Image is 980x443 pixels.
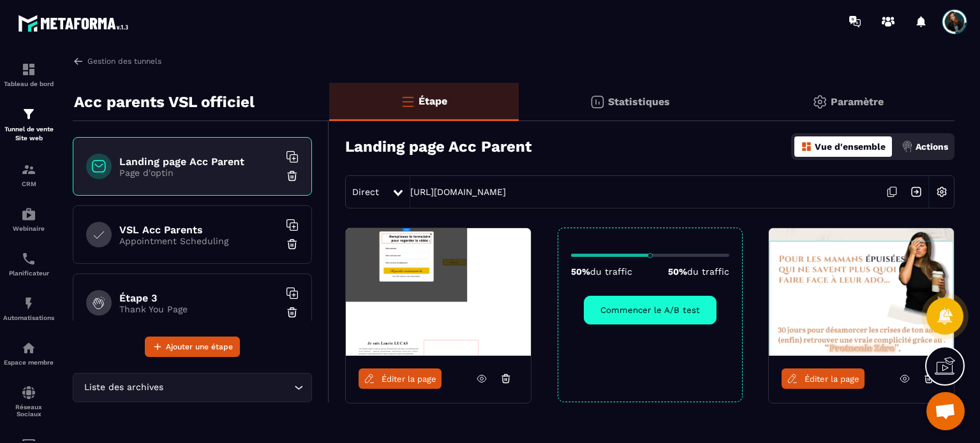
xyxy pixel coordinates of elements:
span: du traffic [687,266,729,277]
p: 50% [571,266,632,277]
a: automationsautomationsWebinaire [3,197,54,242]
span: du traffic [590,266,632,277]
img: arrow-next.bcc2205e.svg [904,180,928,204]
img: automations [21,296,36,311]
a: Éditer la page [782,368,865,389]
div: Search for option [73,373,312,402]
input: Search for option [166,381,291,395]
p: Statistiques [608,96,670,108]
img: formation [21,106,36,122]
h6: VSL Acc Parents [119,224,279,236]
a: [URL][DOMAIN_NAME] [410,187,506,197]
span: Liste des archives [81,381,166,395]
a: formationformationTableau de bord [3,52,54,97]
a: Gestion des tunnels [73,55,161,67]
div: Ouvrir le chat [926,392,965,430]
img: dashboard-orange.40269519.svg [801,141,812,152]
p: CRM [3,180,54,187]
img: formation [21,162,36,177]
img: arrow [73,55,84,67]
img: formation [21,62,36,77]
a: social-networksocial-networkRéseaux Sociaux [3,375,54,427]
p: Tunnel de vente Site web [3,125,54,143]
p: Webinaire [3,225,54,232]
a: formationformationCRM [3,152,54,197]
p: Acc parents VSL officiel [74,89,255,115]
p: Réseaux Sociaux [3,403,54,418]
span: Ajouter une étape [166,340,233,353]
img: stats.20deebd0.svg [590,94,605,110]
button: Ajouter une étape [145,337,240,357]
a: schedulerschedulerPlanificateur [3,242,54,286]
p: Planificateur [3,270,54,277]
img: automations [21,340,36,356]
img: logo [18,11,133,35]
img: actions.d6e523a2.png [902,141,913,152]
p: Espace membre [3,359,54,366]
a: automationsautomationsAutomatisations [3,286,54,331]
p: Appointment Scheduling [119,236,279,246]
p: 50% [668,266,729,277]
p: Étape [419,95,447,107]
img: image [769,228,954,356]
img: setting-gr.5f69749f.svg [812,94,828,110]
img: trash [286,238,299,251]
img: automations [21,207,36,222]
img: image [346,228,531,356]
p: Page d'optin [119,168,279,178]
a: Éditer la page [359,368,442,389]
span: Éditer la page [382,374,436,384]
img: setting-w.858f3a88.svg [930,180,954,204]
p: Automatisations [3,314,54,321]
a: formationformationTunnel de vente Site web [3,97,54,152]
p: Tableau de bord [3,80,54,87]
img: trash [286,306,299,319]
img: bars-o.4a397970.svg [400,94,415,109]
img: trash [286,170,299,182]
span: Direct [352,187,379,197]
p: Vue d'ensemble [815,142,886,152]
a: automationsautomationsEspace membre [3,331,54,375]
h6: Étape 3 [119,292,279,304]
p: Thank You Page [119,304,279,314]
h6: Landing page Acc Parent [119,156,279,168]
span: Éditer la page [805,374,859,384]
h3: Landing page Acc Parent [345,138,531,156]
img: social-network [21,385,36,400]
p: Paramètre [831,96,884,108]
button: Commencer le A/B test [584,296,716,324]
p: Actions [916,142,948,152]
img: scheduler [21,251,36,266]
